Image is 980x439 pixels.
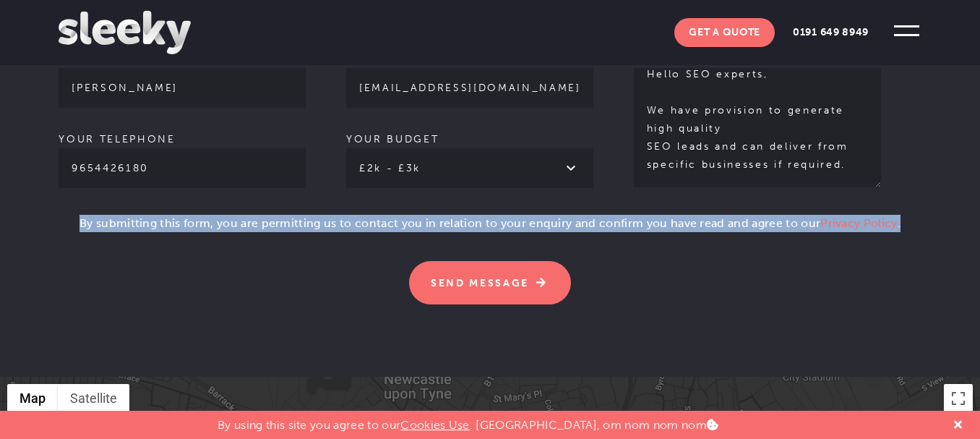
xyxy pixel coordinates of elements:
[944,384,973,413] button: Toggle fullscreen view
[346,133,593,174] label: Your budget
[59,148,306,188] input: Your telephone
[346,148,593,188] select: Your budget
[820,216,897,230] a: Privacy Policy
[346,68,593,108] input: Your email
[634,68,881,187] textarea: Your message
[59,215,921,244] p: By submitting this form, you are permitting us to contact you in relation to your enquiry and con...
[346,53,593,94] label: Your email
[409,261,571,304] input: Send Message
[674,18,775,47] a: Get A Quote
[634,53,881,212] label: Your message
[59,68,306,108] input: Your name
[59,133,306,174] label: Your telephone
[59,53,306,94] label: Your name
[59,11,190,54] img: Sleeky Web Design Newcastle
[400,418,470,432] a: Cookies Use
[778,18,883,47] a: 0191 649 8949
[218,411,718,432] p: By using this site you agree to our . [GEOGRAPHIC_DATA], om nom nom nom
[58,384,129,413] button: Show satellite imagery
